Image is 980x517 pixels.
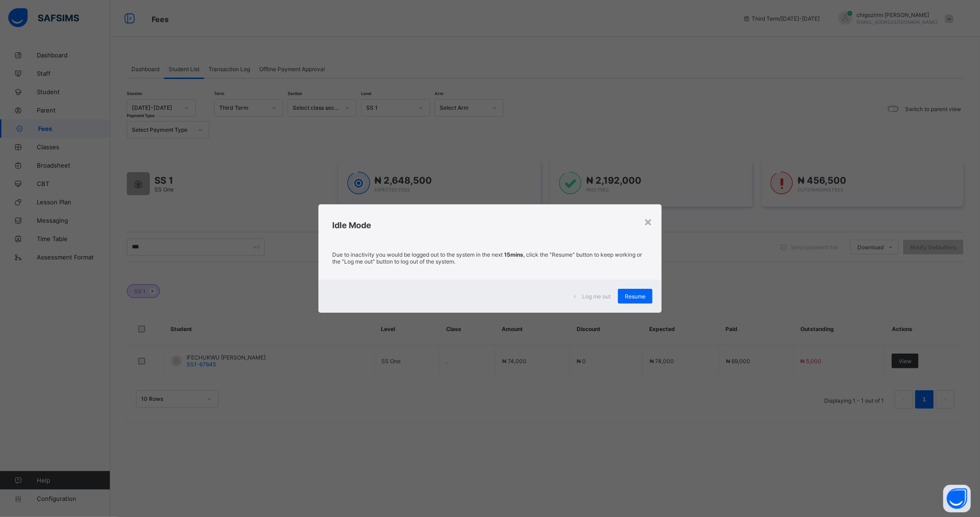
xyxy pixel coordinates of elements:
[582,293,611,300] span: Log me out
[504,251,523,258] strong: 15mins
[332,251,648,265] p: Due to inactivity you would be logged out to the system in the next , click the "Resume" button t...
[332,220,648,230] h2: Idle Mode
[625,293,646,300] span: Resume
[644,214,652,229] div: ×
[943,485,971,512] button: Open asap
